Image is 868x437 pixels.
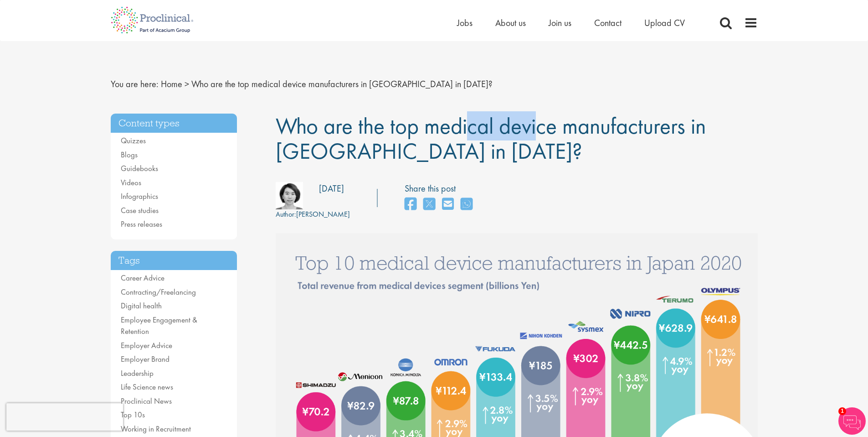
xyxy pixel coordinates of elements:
a: Contact [594,17,621,29]
a: Employer Brand [121,354,169,364]
a: Proclinical News [121,396,172,406]
a: Top 10s [121,410,145,420]
a: share on facebook [405,195,416,214]
a: breadcrumb link [161,78,182,90]
h3: Tags [111,251,237,271]
a: Employer Advice [121,340,172,350]
a: Life Science news [121,382,173,392]
iframe: reCAPTCHA [6,403,123,431]
a: Career Advice [121,273,164,283]
a: Employee Engagement & Retention [121,315,197,337]
a: Infographics [121,191,158,201]
span: Who are the top medical device manufacturers in [GEOGRAPHIC_DATA] in [DATE]? [276,111,706,166]
a: Blogs [121,150,138,160]
a: Guidebooks [121,163,158,173]
a: Contracting/Freelancing [121,287,196,297]
h3: Content types [111,114,237,133]
div: [PERSON_NAME] [276,209,350,220]
a: Working in Recruitment [121,424,191,434]
span: 1 [838,407,846,415]
a: Quizzes [121,135,146,146]
a: Jobs [457,17,473,29]
a: Upload CV [644,17,685,29]
img: Chatbot [838,407,866,435]
span: Author: [276,209,296,219]
a: share on email [442,195,454,214]
a: Videos [121,177,141,187]
span: Who are the top medical device manufacturers in [GEOGRAPHIC_DATA] in [DATE]? [191,78,493,90]
span: You are here: [111,78,159,90]
a: Leadership [121,368,154,378]
a: Case studies [121,205,159,215]
label: Share this post [405,182,477,195]
a: share on twitter [423,195,435,214]
a: share on whats app [461,195,473,214]
a: Digital health [121,301,162,311]
a: Join us [549,17,571,29]
span: > [185,78,189,90]
a: About us [495,17,526,29]
img: 801bafe2-1c15-4c35-db46-08d8757b2c12 [276,182,303,209]
div: [DATE] [319,182,344,195]
a: Press releases [121,219,162,229]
